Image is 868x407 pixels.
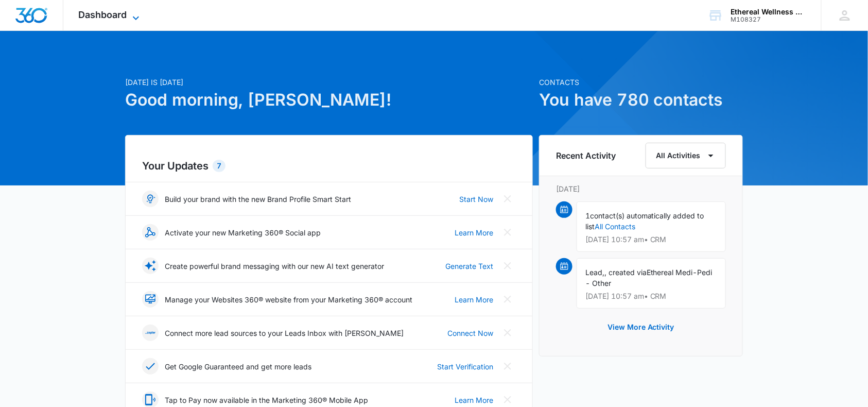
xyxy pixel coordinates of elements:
span: , created via [604,268,647,277]
p: [DATE] [556,183,726,194]
span: Dashboard [79,9,127,20]
p: [DATE] 10:57 am • CRM [585,293,717,300]
a: Start Now [459,194,493,205]
p: Build your brand with the new Brand Profile Smart Start [165,194,351,205]
p: Get Google Guaranteed and get more leads [165,361,311,372]
p: Activate your new Marketing 360® Social app [165,227,321,238]
a: Start Verification [437,361,493,372]
p: Tap to Pay now available in the Marketing 360® Mobile App [165,395,368,405]
button: Close [499,325,516,341]
p: Connect more lead sources to your Leads Inbox with [PERSON_NAME] [165,328,404,338]
p: Manage your Websites 360® website from your Marketing 360® account [165,294,412,305]
button: All Activities [646,143,726,168]
h2: Your Updates [142,158,516,174]
div: 7 [213,160,225,172]
h1: Good morning, [PERSON_NAME]! [125,88,533,112]
a: Learn More [455,227,493,238]
button: Close [499,224,516,241]
span: Lead, [585,268,604,277]
h1: You have 780 contacts [539,88,743,112]
a: Learn More [455,395,493,405]
p: Contacts [539,77,743,88]
button: Close [499,258,516,274]
button: View More Activity [597,315,685,340]
button: Close [499,191,516,207]
a: Learn More [455,294,493,305]
div: account id [731,16,806,23]
p: [DATE] 10:57 am • CRM [585,236,717,243]
div: account name [731,8,806,16]
p: Create powerful brand messaging with our new AI text generator [165,261,384,272]
button: Close [499,291,516,308]
a: Generate Text [445,261,493,272]
span: contact(s) automatically added to list [585,211,704,231]
p: [DATE] is [DATE] [125,77,533,88]
a: All Contacts [595,222,635,231]
span: Ethereal Medi-Pedi - Other [585,268,713,287]
span: 1 [585,211,590,220]
button: Close [499,358,516,375]
h6: Recent Activity [556,149,616,162]
a: Connect Now [447,328,493,338]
